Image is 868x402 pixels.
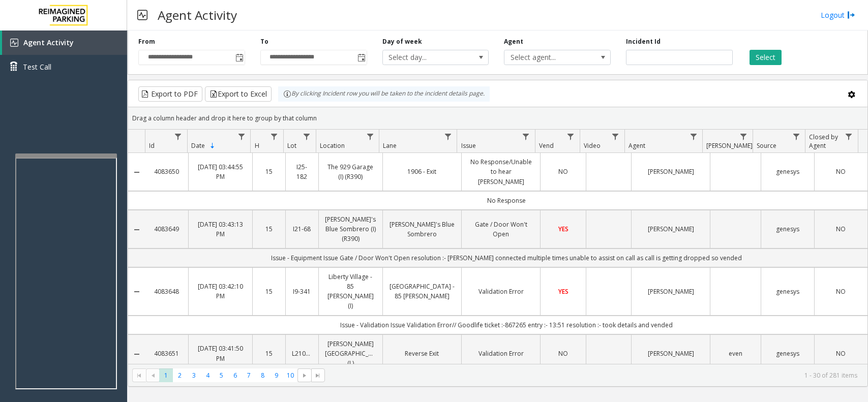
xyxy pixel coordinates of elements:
[331,371,857,380] kendo-pager-info: 1 - 30 of 281 items
[547,167,579,176] a: NO
[325,162,376,181] a: The 929 Garage (I) (R390)
[355,50,367,65] span: Toggle popup
[383,141,397,150] span: Lane
[284,368,297,382] span: Page 10
[205,86,272,102] button: Export to Excel
[314,372,322,380] span: Go to the last page
[2,30,127,55] a: Agent Activity
[547,287,579,296] a: YES
[128,168,145,176] a: Collapse Details
[504,50,589,65] span: Select agent...
[152,349,182,358] a: 4083651
[292,349,312,358] a: L21093100
[382,37,422,46] label: Day of week
[292,162,312,181] a: I25-182
[389,349,455,358] a: Reverse Exit
[836,287,846,296] span: NO
[187,368,201,382] span: Page 3
[195,344,246,363] a: [DATE] 03:41:50 PM
[584,141,601,150] span: Video
[706,141,753,150] span: [PERSON_NAME]
[259,167,279,176] a: 15
[638,167,704,176] a: [PERSON_NAME]
[558,225,568,233] span: YES
[547,224,579,234] a: YES
[255,141,259,150] span: H
[847,10,855,20] img: logout
[821,167,861,176] a: NO
[300,130,314,143] a: Lot Filter Menu
[767,287,808,296] a: genesys
[821,10,855,20] a: Logout
[287,141,296,150] span: Lot
[145,316,867,334] td: Issue - Validation Issue Validation Error// Goodlife ticket :-867265 entry :- 13:51 resolution :-...
[809,133,838,150] span: Closed by Agent
[504,37,523,46] label: Agent
[468,220,534,239] a: Gate / Door Won't Open
[609,130,622,143] a: Video Filter Menu
[201,368,215,382] span: Page 4
[519,130,533,143] a: Issue Filter Menu
[195,282,246,301] a: [DATE] 03:42:10 PM
[215,368,228,382] span: Page 5
[145,249,867,267] td: Issue - Equipment Issue Gate / Door Won't Open resolution :- [PERSON_NAME] connected multiple tim...
[821,349,861,358] a: NO
[686,130,700,143] a: Agent Filter Menu
[128,109,867,127] div: Drag a column header and drop it here to group by that column
[191,141,205,150] span: Date
[145,191,867,210] td: No Response
[638,224,704,234] a: [PERSON_NAME]
[128,288,145,296] a: Collapse Details
[138,37,155,46] label: From
[152,167,182,176] a: 4083650
[256,368,270,382] span: Page 8
[228,368,242,382] span: Page 6
[292,287,312,296] a: I9-341
[767,167,808,176] a: genesys
[325,214,376,244] a: [PERSON_NAME]'s Blue Sombrero (I) (R390)
[153,3,242,27] h3: Agent Activity
[23,61,51,72] span: Test Call
[558,349,568,358] span: NO
[389,167,455,176] a: 1906 - Exit
[128,350,145,358] a: Collapse Details
[234,130,248,143] a: Date Filter Menu
[283,90,291,98] img: infoIcon.svg
[242,368,256,382] span: Page 7
[628,141,645,150] span: Agent
[558,167,568,176] span: NO
[757,141,776,150] span: Source
[259,349,279,358] a: 15
[292,224,312,234] a: I21-68
[320,141,345,150] span: Location
[297,368,311,383] span: Go to the next page
[173,368,187,382] span: Page 2
[468,287,534,296] a: Validation Error
[128,130,867,364] div: Data table
[383,50,467,65] span: Select day...
[23,38,74,47] span: Agent Activity
[325,272,376,311] a: Liberty Village - 85 [PERSON_NAME] (I)
[195,220,246,239] a: [DATE] 03:43:13 PM
[208,142,217,150] span: Sortable
[626,37,661,46] label: Incident Id
[363,130,377,143] a: Location Filter Menu
[461,141,476,150] span: Issue
[716,349,755,358] a: even
[638,287,704,296] a: [PERSON_NAME]
[441,130,455,143] a: Lane Filter Menu
[171,130,185,143] a: Id Filter Menu
[750,50,782,65] button: Select
[233,50,245,65] span: Toggle popup
[836,349,846,358] span: NO
[789,130,803,143] a: Source Filter Menu
[468,349,534,358] a: Validation Error
[152,287,182,296] a: 4083648
[270,368,283,382] span: Page 9
[638,349,704,358] a: [PERSON_NAME]
[558,287,568,296] span: YES
[325,339,376,368] a: [PERSON_NAME][GEOGRAPHIC_DATA] (L)
[767,349,808,358] a: genesys
[128,226,145,234] a: Collapse Details
[389,282,455,301] a: [GEOGRAPHIC_DATA] - 85 [PERSON_NAME]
